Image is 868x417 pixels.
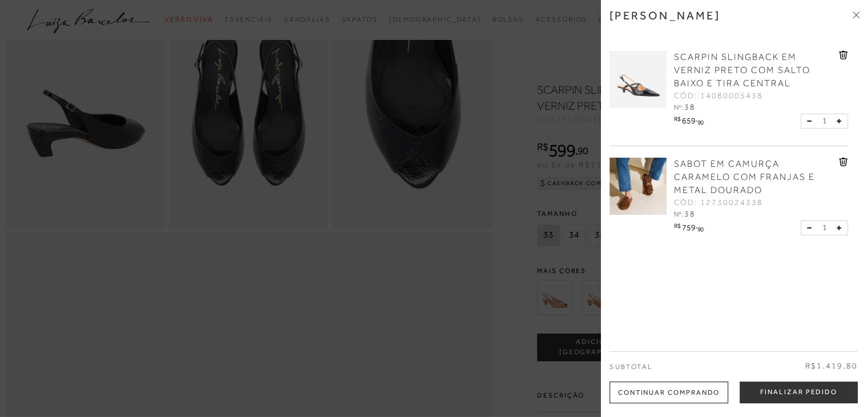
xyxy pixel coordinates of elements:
span: 90 [697,119,704,126]
span: 759 [682,223,696,232]
a: SCARPIN SLINGBACK EM VERNIZ PRETO COM SALTO BAIXO E TIRA CENTRAL [674,51,836,90]
span: 659 [682,116,696,125]
span: CÓD: 12730024338 [674,197,763,209]
span: SCARPIN SLINGBACK EM VERNIZ PRETO COM SALTO BAIXO E TIRA CENTRAL [674,52,810,89]
span: Subtotal [609,363,652,371]
a: SABOT EM CAMURÇA CARAMELO COM FRANJAS E METAL DOURADO [674,158,836,197]
i: , [696,223,704,229]
span: 38 [684,102,696,111]
span: 1 [822,115,826,127]
h3: [PERSON_NAME] [609,9,720,22]
img: SABOT EM CAMURÇA CARAMELO COM FRANJAS E METAL DOURADO [609,158,667,215]
span: R$1.419,80 [805,360,858,372]
span: SABOT EM CAMURÇA CARAMELO COM FRANJAS E METAL DOURADO [674,159,815,195]
span: 1 [822,222,826,234]
i: R$ [674,116,680,122]
button: Finalizar Pedido [740,382,858,403]
img: SCARPIN SLINGBACK EM VERNIZ PRETO COM SALTO BAIXO E TIRA CENTRAL [609,51,667,108]
span: Nº: [674,210,683,218]
span: 90 [697,226,704,232]
i: , [696,116,704,122]
i: R$ [674,223,680,229]
span: Nº: [674,103,683,111]
span: CÓD: 14080005438 [674,90,763,102]
div: Continuar Comprando [609,382,728,403]
span: 38 [684,209,696,218]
